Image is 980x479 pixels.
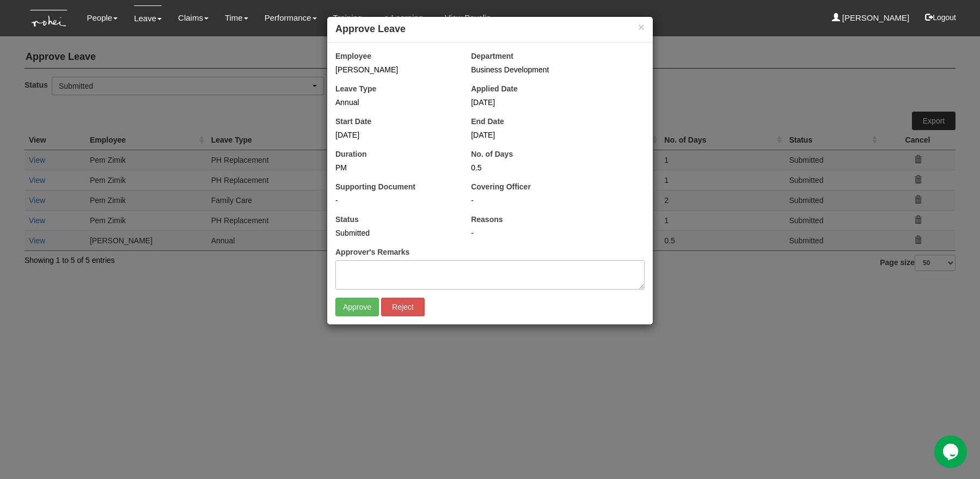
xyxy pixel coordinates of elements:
[335,149,367,159] label: Duration
[471,97,590,108] div: [DATE]
[471,130,590,140] div: [DATE]
[335,64,455,75] div: [PERSON_NAME]
[471,228,645,238] div: -
[471,116,504,127] label: End Date
[471,51,513,62] label: Department
[335,51,371,62] label: Employee
[335,162,455,173] div: PM
[335,195,455,206] div: -
[471,83,518,94] label: Applied Date
[638,21,645,33] button: ×
[381,298,425,316] input: Reject
[335,298,379,316] input: Approve
[335,228,455,238] div: Submitted
[335,247,409,257] label: Approver's Remarks
[471,149,513,159] label: No. of Days
[335,130,455,140] div: [DATE]
[335,214,359,225] label: Status
[335,116,371,127] label: Start Date
[471,64,645,75] div: Business Development
[335,181,415,192] label: Supporting Document
[471,181,531,192] label: Covering Officer
[335,97,455,108] div: Annual
[471,162,590,173] div: 0.5
[335,83,376,94] label: Leave Type
[471,214,503,225] label: Reasons
[471,195,645,206] div: -
[335,23,406,34] b: Approve Leave
[934,435,969,468] iframe: chat widget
